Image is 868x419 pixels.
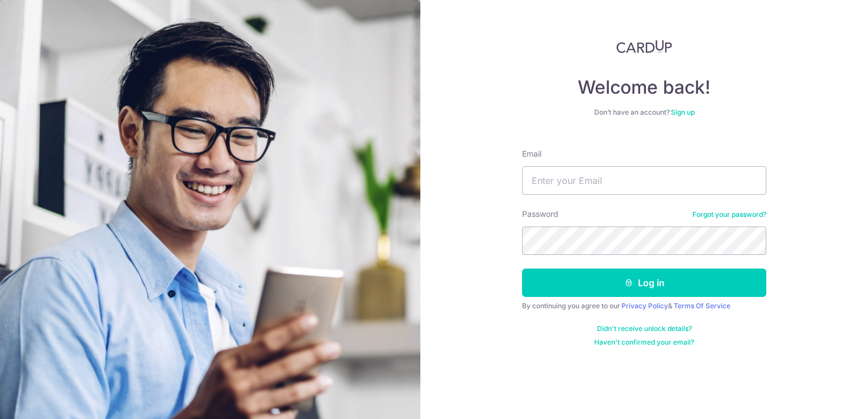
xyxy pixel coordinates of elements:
input: Enter your Email [522,166,766,195]
button: Log in [522,269,766,297]
div: Don’t have an account? [522,108,766,117]
a: Privacy Policy [621,301,668,310]
label: Email [522,148,541,160]
div: By continuing you agree to our & [522,301,766,311]
a: Haven't confirmed your email? [594,338,694,347]
a: Didn't receive unlock details? [597,324,692,333]
a: Terms Of Service [674,301,731,310]
h4: Welcome back! [522,76,766,99]
a: Sign up [671,108,695,116]
img: CardUp Logo [616,40,672,53]
label: Password [522,208,558,220]
a: Forgot your password? [692,210,766,219]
